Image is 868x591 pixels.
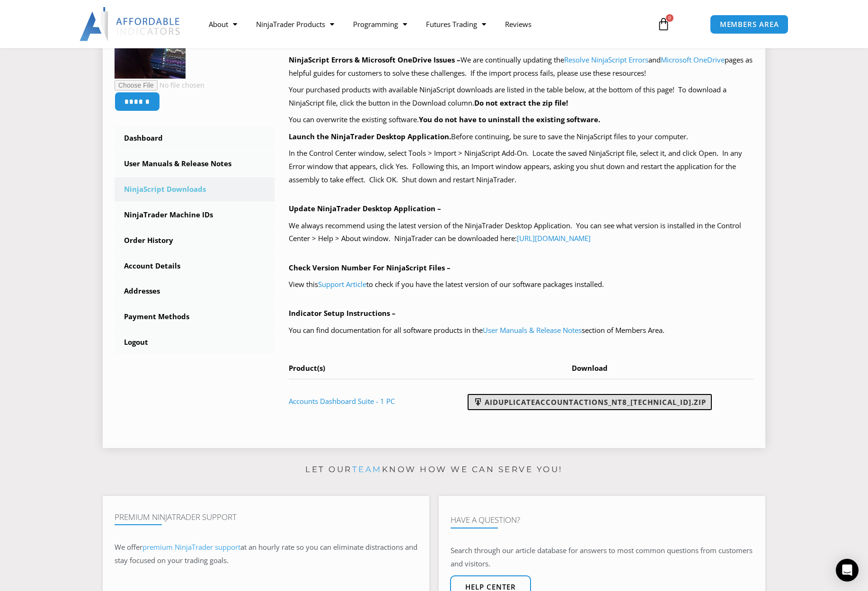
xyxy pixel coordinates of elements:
b: You do not have to uninstall the existing software. [419,115,600,124]
a: NinjaScript Downloads [115,177,275,202]
a: premium NinjaTrader support [142,542,240,552]
p: Before continuing, be sure to save the NinjaScript files to your computer. [289,130,754,143]
span: Product(s) [289,363,325,373]
a: Futures Trading [416,13,496,35]
a: Accounts Dashboard Suite - 1 PC [289,396,395,406]
a: Programming [344,13,416,35]
p: We are continually updating the and pages as helpful guides for customers to solve these challeng... [289,54,754,80]
div: Open Intercom Messenger [836,559,859,582]
b: Check Version Number For NinjaScript Files – [289,263,451,272]
a: About [199,13,247,35]
b: NinjaScript Errors & Microsoft OneDrive Issues – [289,55,461,64]
b: Launch the NinjaTrader Desktop Application. [289,132,451,141]
span: We offer [115,542,142,552]
a: Logout [115,330,275,355]
a: Account Details [115,254,275,278]
a: Reviews [496,13,541,35]
a: Support Article [318,279,366,289]
p: View this to check if you have the latest version of our software packages installed. [289,278,754,291]
span: Download [572,363,608,373]
a: Resolve NinjaScript Errors [564,55,648,64]
a: User Manuals & Release Notes [483,325,582,335]
a: [URL][DOMAIN_NAME] [517,233,591,243]
span: 0 [666,14,673,22]
a: Microsoft OneDrive [661,55,725,64]
a: AIDuplicateAccountActions_NT8_[TECHNICAL_ID].zip [468,394,712,410]
p: Let our know how we can serve you! [103,462,765,477]
p: You can find documentation for all software products in the section of Members Area. [289,324,754,337]
a: Order History [115,228,275,253]
h4: Have A Question? [451,515,753,525]
a: MEMBERS AREA [710,15,789,34]
a: Addresses [115,279,275,304]
nav: Account pages [115,126,275,355]
a: 0 [643,10,684,38]
a: Payment Methods [115,304,275,329]
span: at an hourly rate so you can eliminate distractions and stay focused on your trading goals. [115,542,417,565]
a: User Manuals & Release Notes [115,152,275,176]
b: Update NinjaTrader Desktop Application – [289,204,441,213]
p: In the Control Center window, select Tools > Import > NinjaScript Add-On. Locate the saved NinjaS... [289,147,754,187]
p: You can overwrite the existing software. [289,113,754,126]
a: NinjaTrader Products [247,13,344,35]
p: Search through our article database for answers to most common questions from customers and visit... [451,544,753,571]
nav: Menu [199,13,646,35]
a: team [352,465,382,474]
span: Help center [465,583,516,591]
b: Do not extract the zip file! [474,98,568,107]
h4: Premium NinjaTrader Support [115,512,417,522]
span: MEMBERS AREA [720,21,779,28]
b: Indicator Setup Instructions – [289,308,396,318]
a: NinjaTrader Machine IDs [115,203,275,227]
img: LogoAI | Affordable Indicators – NinjaTrader [80,7,181,41]
a: Dashboard [115,126,275,151]
p: We always recommend using the latest version of the NinjaTrader Desktop Application. You can see ... [289,219,754,246]
p: Your purchased products with available NinjaScript downloads are listed in the table below, at th... [289,83,754,110]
